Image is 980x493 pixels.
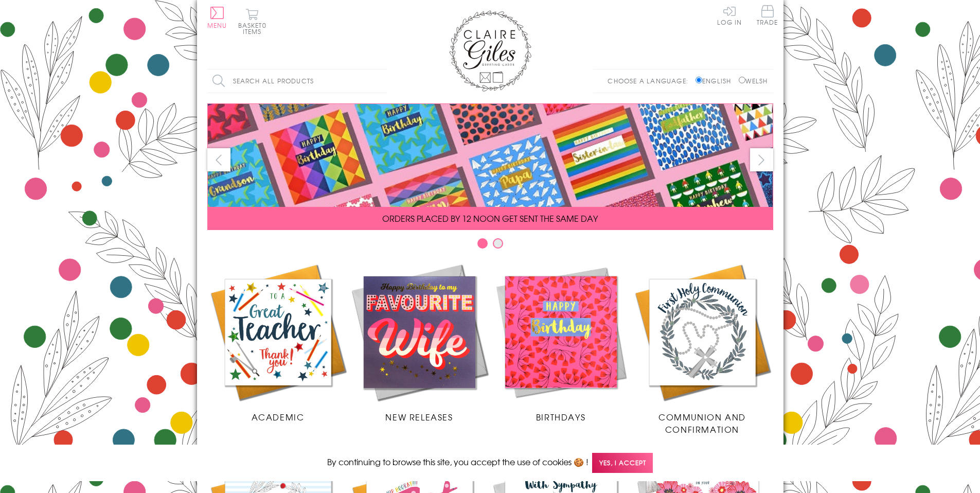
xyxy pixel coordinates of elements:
[207,7,227,28] button: Menu
[739,76,768,85] label: Welsh
[252,411,305,423] span: Academic
[449,10,531,92] img: Claire Giles Greetings Cards
[608,76,693,85] p: Choose a language:
[349,261,490,423] a: New Releases
[750,148,773,171] button: next
[238,8,266,34] button: Basket0 items
[385,411,453,423] span: New Releases
[592,453,653,473] span: Yes, I accept
[382,212,598,224] span: ORDERS PLACED BY 12 NOON GET SENT THE SAME DAY
[377,69,387,93] input: Search
[658,411,746,435] span: Communion and Confirmation
[632,261,773,435] a: Communion and Confirmation
[490,261,632,423] a: Birthdays
[696,77,702,83] input: English
[207,261,349,423] a: Academic
[739,77,745,83] input: Welsh
[757,5,778,25] span: Trade
[207,21,227,30] span: Menu
[696,76,736,85] label: English
[207,148,230,171] button: prev
[536,411,585,423] span: Birthdays
[207,69,387,93] input: Search all products
[493,238,503,249] button: Carousel Page 2
[757,5,778,27] a: Trade
[717,5,742,25] a: Log In
[477,238,488,249] button: Carousel Page 1 (Current Slide)
[243,21,266,36] span: 0 items
[207,238,773,254] div: Carousel Pagination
